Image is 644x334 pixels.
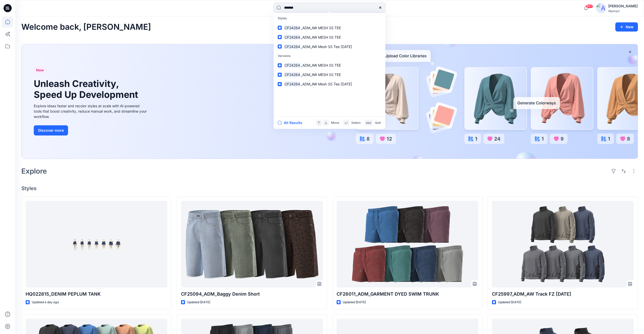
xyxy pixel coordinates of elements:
[615,22,638,32] button: New
[284,81,301,87] mark: CF24284
[337,201,478,287] a: CF26011_ADM_GARMENT DYED SWIM TRUNK
[181,291,323,298] p: CF25094_ADM_Baggy Denim Short
[34,103,148,119] div: Explore ideas faster and recolor styles at scale with AI-powered tools that boost creativity, red...
[34,78,140,100] h1: Unleash Creativity, Speed Up Development
[366,120,371,126] p: esc
[375,120,381,126] p: Quit
[586,4,593,8] span: 99+
[343,300,366,305] p: Updated [DATE]
[278,120,306,126] button: All Results
[21,22,151,32] h2: Welcome back, [PERSON_NAME]
[331,120,339,126] p: Move
[301,72,341,77] span: _ADM_AW MESH SS TEE
[301,26,341,30] span: _ADM_AW MESH SS TEE
[608,3,638,9] div: [PERSON_NAME]
[21,185,638,191] h4: Styles
[275,42,384,51] a: CF24284_ADM_AW Mesh SS Tee [DATE]
[21,167,47,175] h2: Explore
[275,60,384,70] a: CF24284_ADM_AW MESH SS TEE
[337,291,478,298] p: CF26011_ADM_GARMENT DYED SWIM TRUNK
[492,291,634,298] p: CF25997_ADM_AW Track FZ [DATE]
[275,14,384,23] p: Styles
[26,291,167,298] p: HQ022815_DENIM PEPLUM TANK
[284,62,301,68] mark: CF24284
[275,70,384,79] a: CF24284_ADM_AW MESH SS TEE
[301,44,352,49] span: _ADM_AW Mesh SS Tee [DATE]
[275,51,384,61] p: Versions
[596,3,606,13] img: avatar
[34,125,148,135] a: Discover more
[608,9,638,13] div: Walmart
[275,33,384,42] a: CF24284_ADM_AW MESH SS TEE
[301,63,341,67] span: _ADM_AW MESH SS TEE
[187,300,210,305] p: Updated [DATE]
[301,35,341,39] span: _ADM_AW MESH SS TEE
[284,34,301,40] mark: CF24284
[301,82,352,86] span: _ADM_AW Mesh SS Tee [DATE]
[284,44,301,50] mark: CF24284
[275,79,384,89] a: CF24284_ADM_AW Mesh SS Tee [DATE]
[181,201,323,287] a: CF25094_ADM_Baggy Denim Short
[284,25,301,31] mark: CF24284
[32,300,59,305] p: Updated a day ago
[284,72,301,78] mark: CF24284
[34,125,68,135] button: Discover more
[36,67,44,73] span: New
[275,23,384,33] a: CF24284_ADM_AW MESH SS TEE
[498,300,521,305] p: Updated [DATE]
[26,201,167,287] a: HQ022815_DENIM PEPLUM TANK
[492,201,634,287] a: CF25997_ADM_AW Track FZ 16AUG25
[351,120,360,126] p: Select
